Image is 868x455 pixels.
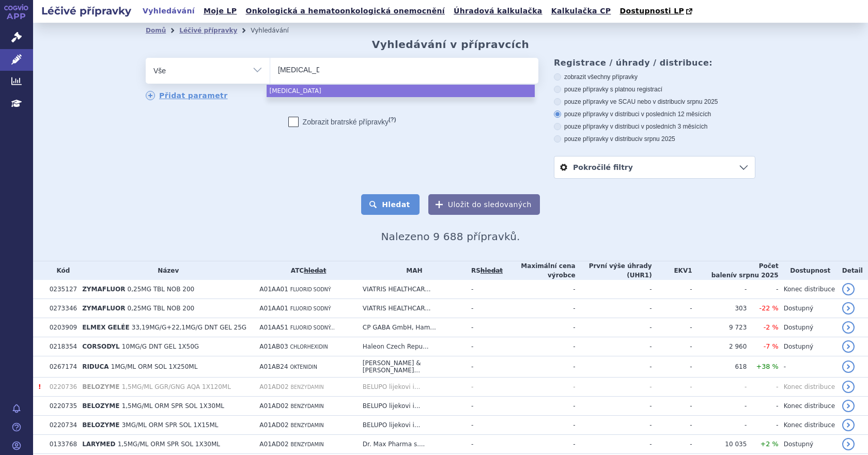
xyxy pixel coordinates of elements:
[842,283,855,295] a: detail
[779,356,837,378] td: -
[503,397,576,416] td: -
[779,397,837,416] td: Konec distribuce
[290,422,323,428] span: BENZYDAMIN
[466,378,503,397] td: -
[548,4,614,18] a: Kalkulačka CP
[358,318,466,337] td: CP GABA GmbH, Ham...
[554,156,755,178] a: Pokročilé filtry
[361,194,420,215] button: Hledat
[652,299,692,318] td: -
[842,340,855,353] a: detail
[304,267,326,274] a: vyhledávání obsahuje příliš mnoho ATC skupin
[842,360,855,373] a: detail
[692,435,747,454] td: 10 035
[692,356,747,378] td: 618
[503,318,576,337] td: -
[128,286,195,293] span: 0,25MG TBL NOB 200
[616,4,698,19] a: Dostupnosti LP
[779,261,837,280] th: Dostupnost
[639,135,675,143] span: v srpnu 2025
[779,378,837,397] td: Konec distribuce
[451,4,546,18] a: Úhradová kalkulačka
[358,397,466,416] td: BELUPO lijekovi i...
[82,421,119,429] span: BELOZYME
[358,416,466,435] td: BELUPO lijekovi i...
[554,122,755,131] label: pouze přípravky v distribuci v posledních 3 měsících
[652,378,692,397] td: -
[779,337,837,356] td: Dostupný
[290,384,323,390] span: BENZYDAMIN
[82,286,125,293] span: ZYMAFLUOR
[842,419,855,431] a: detail
[576,378,652,397] td: -
[466,356,503,378] td: -
[503,416,576,435] td: -
[747,416,778,435] td: -
[44,378,77,397] td: 0220736
[122,402,224,410] span: 1,5MG/ML ORM SPR SOL 1X30ML
[122,343,199,350] span: 10MG/G DNT GEL 1X50G
[44,299,77,318] td: 0273346
[290,287,331,292] span: FLUORID SODNÝ
[146,27,166,34] a: Domů
[779,318,837,337] td: Dostupný
[44,337,77,356] td: 0218354
[692,318,747,337] td: 9 723
[122,421,219,429] span: 3MG/ML ORM SPR SOL 1X15ML
[428,194,540,215] button: Uložit do sledovaných
[733,272,778,279] span: v srpnu 2025
[652,280,692,299] td: -
[466,416,503,435] td: -
[290,403,323,409] span: BENZYDAMIN
[652,261,692,280] th: EKV1
[652,435,692,454] td: -
[38,383,41,390] span: Registrace tohoto produktu byla zrušena.
[259,383,288,390] span: A01AD02
[747,280,778,299] td: -
[692,397,747,416] td: -
[652,356,692,378] td: -
[290,306,331,311] span: FLUORID SODNÝ
[842,302,855,315] a: detail
[358,280,466,299] td: VIATRIS HEALTHCAR...
[290,325,335,331] span: FLUORID SODNÝ...
[764,342,779,350] span: -7 %
[122,383,231,390] span: 1,5MG/ML GGR/GNG AQA 1X120ML
[692,261,779,280] th: Počet balení
[259,305,288,312] span: A01AA01
[466,435,503,454] td: -
[692,280,747,299] td: -
[756,363,778,370] span: +38 %
[503,435,576,454] td: -
[652,318,692,337] td: -
[576,280,652,299] td: -
[358,299,466,318] td: VIATRIS HEALTHCAR...
[77,261,254,280] th: Název
[33,4,139,18] h2: Léčivé přípravky
[842,321,855,334] a: detail
[652,416,692,435] td: -
[747,378,778,397] td: -
[576,435,652,454] td: -
[576,318,652,337] td: -
[779,299,837,318] td: Dostupný
[692,416,747,435] td: -
[652,337,692,356] td: -
[288,117,396,127] label: Zobrazit bratrské přípravky
[358,261,466,280] th: MAH
[503,261,576,280] th: Maximální cena výrobce
[290,364,317,370] span: OKTENIDIN
[503,280,576,299] td: -
[764,323,779,331] span: -2 %
[290,344,328,350] span: CHLORHEXIDIN
[82,402,119,410] span: BELOZYME
[554,58,755,68] h3: Registrace / úhrady / distribuce:
[576,261,652,280] th: První výše úhrady (UHR1)
[358,378,466,397] td: BELUPO lijekovi i...
[139,4,198,18] a: Vyhledávání
[692,378,747,397] td: -
[842,438,855,450] a: detail
[466,318,503,337] td: -
[259,363,288,370] span: A01AB24
[304,267,326,274] del: hledat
